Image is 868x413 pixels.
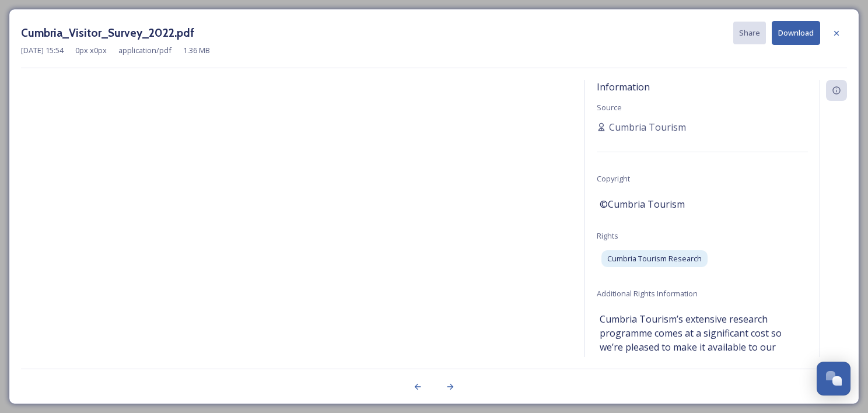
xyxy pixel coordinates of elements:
[597,230,618,241] span: Rights
[600,197,685,211] span: ©Cumbria Tourism
[597,80,650,93] span: Information
[183,45,210,56] span: 1.36 MB
[817,362,850,395] button: Open Chat
[118,45,171,56] span: application/pdf
[772,21,820,45] button: Download
[733,22,766,44] button: Share
[21,24,194,41] h3: Cumbria_Visitor_Survey_2022.pdf
[21,45,64,56] span: [DATE] 15:54
[597,288,698,299] span: Additional Rights Information
[597,102,622,113] span: Source
[597,173,630,184] span: Copyright
[607,253,702,264] span: Cumbria Tourism Research
[609,120,686,134] span: Cumbria Tourism
[75,45,107,56] span: 0 px x 0 px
